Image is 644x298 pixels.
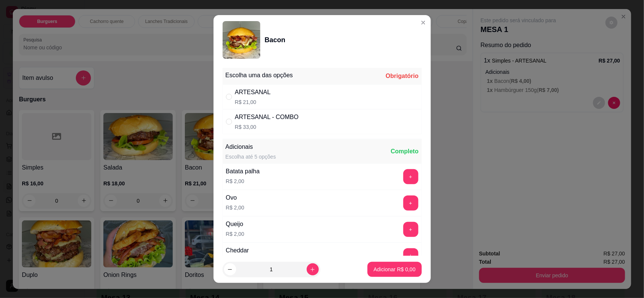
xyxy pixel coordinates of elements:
[226,177,260,185] p: R$ 2,00
[265,35,286,45] div: Bacon
[403,222,418,237] button: add
[226,204,244,211] p: R$ 2,00
[223,21,260,59] img: product-image
[391,147,419,156] div: Completo
[403,169,418,184] button: add
[226,167,260,176] div: Batata palha
[226,220,244,229] div: Queijo
[235,88,271,97] div: ARTESANAL
[417,17,429,29] button: Close
[403,196,418,211] button: add
[307,263,319,275] button: increase-product-quantity
[235,98,271,106] p: R$ 21,00
[367,262,421,277] button: Adicionar R$ 0,00
[226,71,293,80] div: Escolha uma das opções
[226,246,249,255] div: Cheddar
[235,123,299,131] p: R$ 33,00
[226,193,244,202] div: Ovo
[373,266,415,273] p: Adicionar R$ 0,00
[226,230,244,238] p: R$ 2,00
[226,153,276,160] div: Escolha até 5 opções
[386,72,418,81] div: Obrigatório
[235,113,299,122] div: ARTESANAL - COMBO
[403,248,418,263] button: add
[226,142,276,151] div: Adicionais
[224,263,236,275] button: decrease-product-quantity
